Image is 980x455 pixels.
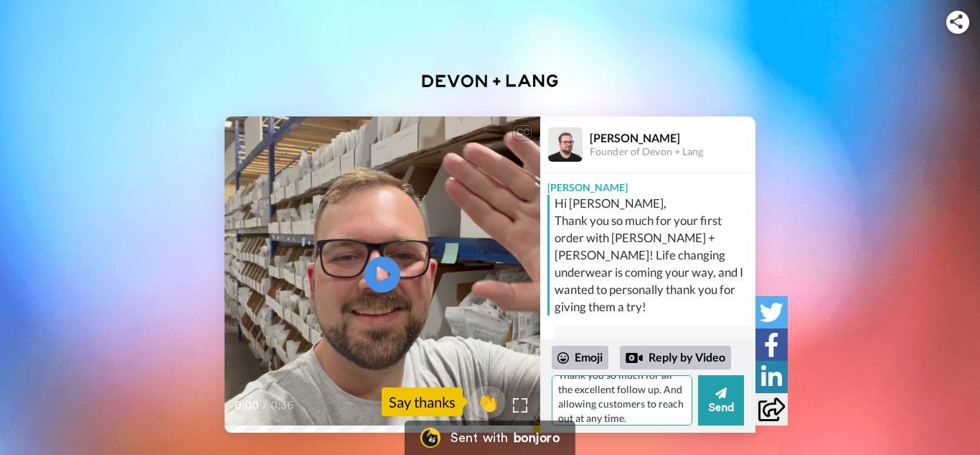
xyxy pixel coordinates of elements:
div: CC [514,125,532,139]
button: Send [698,375,744,426]
img: Profile Image [548,127,583,162]
div: [PERSON_NAME] [540,173,755,195]
div: bonjoro [514,431,560,444]
span: 0:00 [235,397,260,414]
div: Hi [PERSON_NAME], Thank you so much for your first order with [PERSON_NAME] + [PERSON_NAME]! Life... [555,195,752,316]
div: Emoji [552,346,608,369]
span: / [263,397,268,414]
img: Full screen [513,398,527,413]
div: [PERSON_NAME] [566,338,744,352]
div: Reply by Video [620,346,731,370]
img: logo [411,67,569,94]
div: [PERSON_NAME] [590,131,755,144]
img: Bonjoro Logo [420,428,440,448]
a: Bonjoro LogoSent withbonjoro [405,420,575,455]
span: 👏 [470,390,506,413]
div: Say thanks [382,387,463,416]
button: 👏 [470,386,506,418]
div: Sent with [451,431,508,444]
img: ic_share.svg [950,14,963,29]
div: Reply by Video [626,349,643,367]
span: 0:36 [270,397,296,414]
textarea: Hello [PERSON_NAME]! Thank you so much for all the excellent follow up. And allowing customers to... [552,375,692,426]
div: Founder of Devon + Lang [590,146,755,158]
